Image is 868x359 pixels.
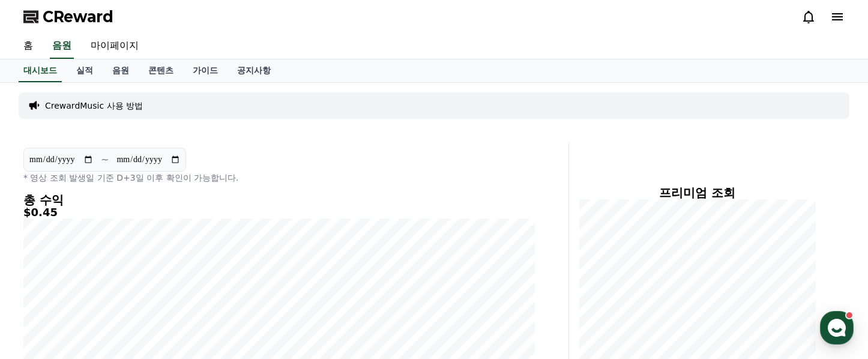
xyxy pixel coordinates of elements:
[14,34,43,59] a: 홈
[183,59,228,82] a: 가이드
[43,7,113,26] span: CReward
[228,59,280,82] a: 공지사항
[50,34,74,59] a: 음원
[23,172,535,184] p: * 영상 조회 발생일 기준 D+3일 이후 확인이 가능합니다.
[81,34,148,59] a: 마이페이지
[45,100,143,112] a: CrewardMusic 사용 방법
[23,207,535,219] h5: $0.45
[101,152,109,167] p: ~
[23,193,535,207] h4: 총 수익
[139,59,183,82] a: 콘텐츠
[579,186,816,199] h4: 프리미엄 조회
[19,59,62,82] a: 대시보드
[67,59,103,82] a: 실적
[103,59,139,82] a: 음원
[23,7,113,26] a: CReward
